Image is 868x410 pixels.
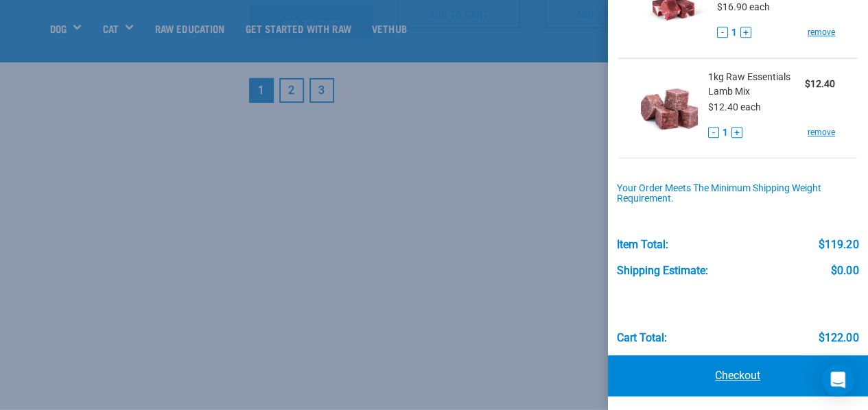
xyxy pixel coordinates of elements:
div: Your order meets the minimum shipping weight requirement. [617,183,858,205]
div: Open Intercom Messenger [821,363,854,396]
div: Item Total: [617,239,668,251]
a: remove [808,126,835,138]
a: remove [808,26,835,38]
button: + [740,27,751,38]
span: 1kg Raw Essentials Lamb Mix [708,70,805,99]
div: $122.00 [819,332,858,344]
div: $0.00 [831,265,858,277]
img: Raw Essentials Lamb Mix [641,70,699,141]
button: - [717,27,728,38]
div: $119.20 [819,239,858,251]
strong: $12.40 [805,78,835,89]
span: 1 [731,25,737,40]
span: 1 [723,125,728,140]
div: Cart total: [617,332,667,344]
div: Shipping Estimate: [617,265,708,277]
button: + [731,127,742,138]
button: - [708,127,719,138]
span: $12.40 each [708,101,761,112]
span: $16.90 each [717,1,770,12]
